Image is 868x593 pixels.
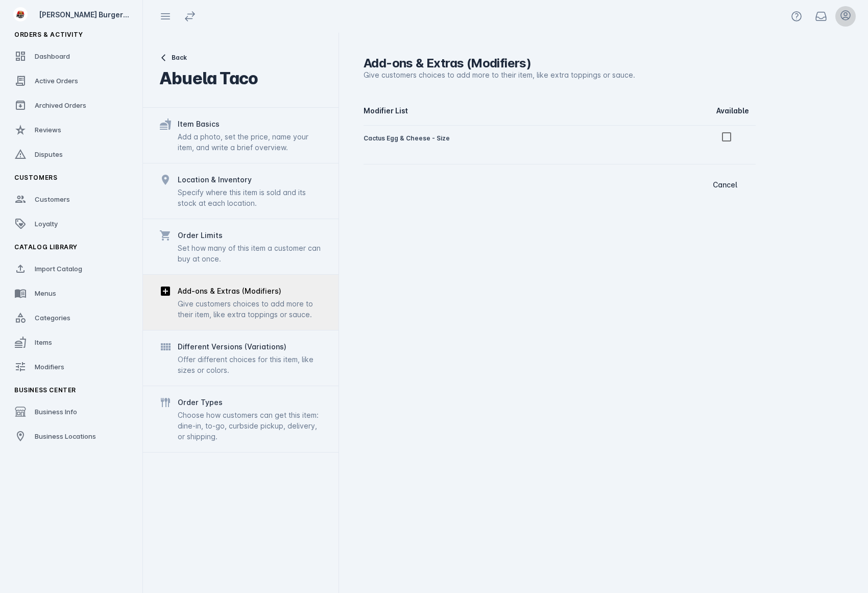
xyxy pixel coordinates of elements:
[178,410,322,442] div: Choose how customers can get this item: dine-in, to-go, curbside pickup, delivery, or shipping.
[35,52,70,60] span: Dashboard
[6,45,137,67] a: Dashboard
[6,69,137,92] a: Active Orders
[6,306,137,329] a: Categories
[6,282,137,304] a: Menus
[159,53,258,62] button: Back
[35,314,70,322] span: Categories
[6,400,137,423] a: Business Info
[178,285,281,297] div: Add-ons & Extras (Modifiers)
[178,174,252,186] div: Location & Inventory
[178,354,322,375] div: Offer different choices for this item, like sizes or colors.
[178,341,286,353] div: Different Versions (Variations)
[178,298,322,320] div: Give customers choices to add more to their item, like extra toppings or sauce.
[713,181,737,188] span: Cancel
[703,175,748,195] button: Cancel
[35,432,96,440] span: Business Locations
[178,396,223,409] div: Order Types
[716,97,756,125] th: Available
[14,243,78,251] span: Catalog Library
[6,188,137,210] a: Customers
[35,289,56,297] span: Menus
[35,195,70,203] span: Customers
[6,212,137,235] a: Loyalty
[364,57,635,69] div: Add-ons & Extras (Modifiers)
[178,131,322,153] div: Add a photo, set the price, name your item, and write a brief overview.
[6,425,137,447] a: Business Locations
[35,338,52,346] span: Items
[35,126,61,134] span: Reviews
[6,355,137,378] a: Modifiers
[6,143,137,165] a: Disputes
[6,257,137,280] a: Import Catalog
[172,53,187,62] span: Back
[178,229,223,242] div: Order Limits
[6,118,137,141] a: Reviews
[178,243,322,264] div: Set how many of this item a customer can buy at once.
[35,408,77,416] span: Business Info
[6,331,137,353] a: Items
[364,97,716,125] th: Modifier List
[14,174,57,181] span: Customers
[364,132,450,145] div: Cactus Egg & Cheese - Size
[39,9,133,20] div: [PERSON_NAME] Burger Bar
[35,101,86,109] span: Archived Orders
[35,265,82,273] span: Import Catalog
[14,386,76,394] span: Business Center
[35,150,63,158] span: Disputes
[364,69,635,80] div: Give customers choices to add more to their item, like extra toppings or sauce.
[35,77,78,85] span: Active Orders
[178,187,322,208] div: Specify where this item is sold and its stock at each location.
[159,70,258,87] div: Abuela Taco
[14,31,83,38] span: Orders & Activity
[35,363,64,371] span: Modifiers
[178,118,220,130] div: Item Basics
[6,94,137,116] a: Archived Orders
[35,220,58,228] span: Loyalty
